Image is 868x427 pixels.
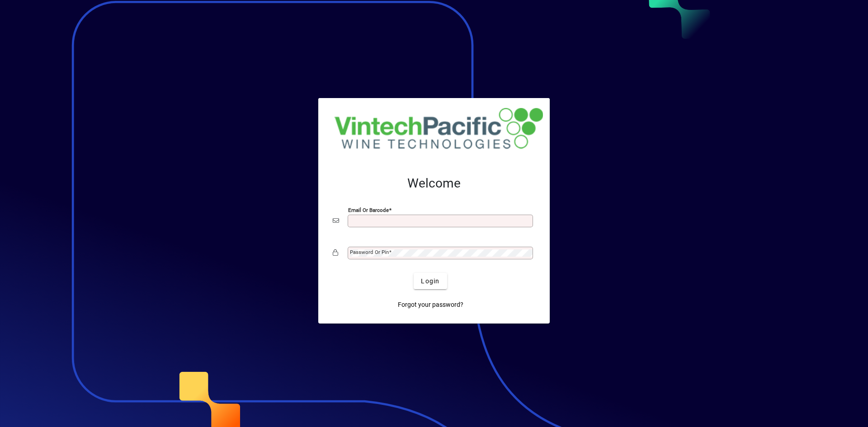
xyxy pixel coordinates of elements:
span: Forgot your password? [398,300,463,310]
span: Login [421,277,439,286]
mat-label: Email or Barcode [348,207,389,213]
button: Login [414,273,447,289]
a: Forgot your password? [394,296,467,313]
h2: Welcome [333,176,535,191]
mat-label: Password or Pin [350,249,389,255]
